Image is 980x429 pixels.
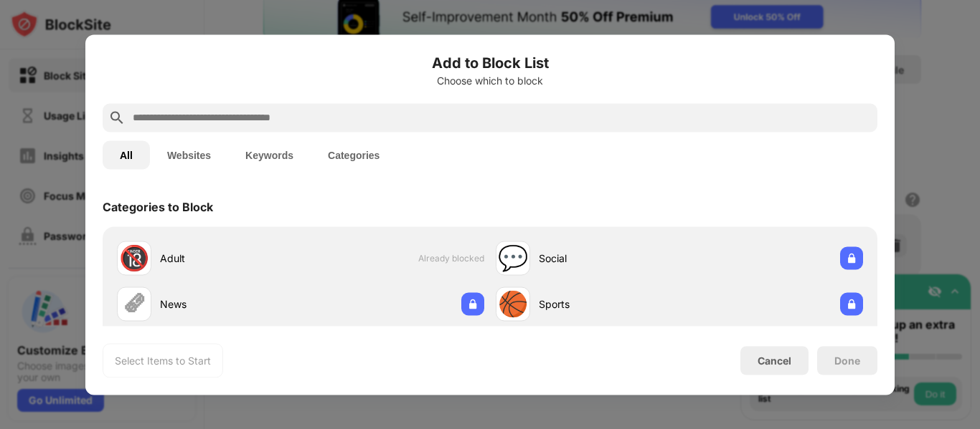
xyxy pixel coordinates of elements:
[539,297,679,312] div: Sports
[498,244,528,273] div: 💬
[539,251,679,266] div: Social
[418,253,484,264] span: Already blocked
[150,140,228,169] button: Websites
[108,109,126,126] img: search.svg
[103,74,877,86] div: Choose which to block
[228,140,311,169] button: Keywords
[103,199,213,213] div: Categories to Block
[160,251,301,266] div: Adult
[311,140,397,169] button: Categories
[498,289,528,319] div: 🏀
[103,52,877,73] h6: Add to Block List
[103,140,150,169] button: All
[115,353,211,367] div: Select Items to Start
[160,297,301,312] div: News
[834,355,860,366] div: Done
[119,244,149,273] div: 🔞
[758,355,791,367] div: Cancel
[122,289,146,319] div: 🗞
